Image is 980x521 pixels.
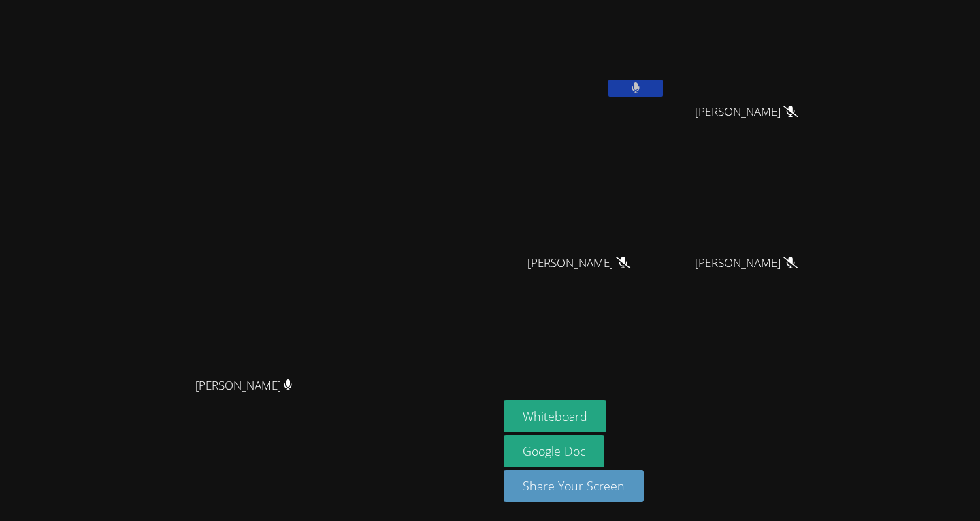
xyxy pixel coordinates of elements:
span: [PERSON_NAME] [695,102,798,122]
button: Share Your Screen [504,470,644,502]
button: Whiteboard [504,400,606,432]
span: [PERSON_NAME] [527,253,630,273]
a: Google Doc [504,435,604,467]
span: [PERSON_NAME] [695,253,798,273]
span: [PERSON_NAME] [195,376,293,396]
